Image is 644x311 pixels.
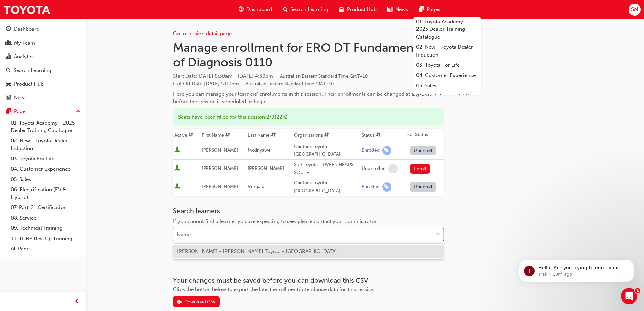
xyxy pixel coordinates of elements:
[621,288,637,304] iframe: Intercom live chat
[8,136,84,154] a: 02. New - Toyota Dealer Induction
[14,25,40,33] div: Dashboard
[283,5,288,14] span: search-icon
[225,132,230,138] span: sorting-icon
[6,68,11,74] span: search-icon
[8,154,84,164] a: 03. Toyota For Life
[406,129,444,141] th: Set Status
[413,17,481,42] a: 01. Toyota Academy - 2025 Dealer Training Catalogue
[174,183,180,190] span: User is active
[635,288,640,293] span: 1
[376,132,381,138] span: sorting-icon
[14,94,27,102] div: News
[631,6,638,14] span: SM
[334,3,382,17] a: car-iconProduct Hub
[248,184,264,190] span: Vergara
[3,105,84,118] button: Pages
[347,6,377,14] span: Product Hub
[6,81,11,87] span: car-icon
[174,165,180,172] span: User is active
[280,73,368,79] span: Australian Eastern Standard Time GMT+10
[294,143,359,158] div: Clintons Toyota - [GEOGRAPHIC_DATA]
[173,286,375,292] span: Click the button below to export the latest enrollment/attendance data for this session
[3,2,51,17] img: Trak
[410,182,436,192] button: Unenroll
[177,248,337,254] span: [PERSON_NAME] - [PERSON_NAME] Toyota - [GEOGRAPHIC_DATA]
[3,50,84,63] a: Analytics
[8,244,84,254] a: All Pages
[413,91,481,109] a: 06. Electrification (EV & Hybrid)
[3,23,84,36] a: Dashboard
[3,78,84,90] a: Product Hub
[8,118,84,136] a: 01. Toyota Academy - 2025 Dealer Training Catalogue
[509,245,644,293] iframe: Intercom notifications message
[293,129,360,141] th: Toggle SortBy
[173,81,334,87] span: Cut Off Date : [DATE] 5:00pm
[3,37,84,49] a: My Team
[184,299,216,305] div: Download CSV
[413,70,481,81] a: 04. Customer Experience
[200,129,246,141] th: Toggle SortBy
[14,39,35,47] div: My Team
[324,132,329,138] span: sorting-icon
[173,40,444,70] h1: Manage enrollment for ERO DT Fundamentals of Diagnosis 0110
[6,54,11,60] span: chart-icon
[173,129,200,141] th: Toggle SortBy
[427,6,440,14] span: Pages
[3,64,84,77] a: Search Learning
[6,40,11,46] span: people-icon
[362,184,380,190] div: Enrolled
[76,107,81,116] span: up-icon
[387,5,392,14] span: news-icon
[294,161,359,176] div: Surf Toyota - TWEED HEADS SOUTH
[173,108,444,126] div: Seats have been filled for this session : 2 / 9 ( 22% )
[173,90,444,106] div: Here you can manage your learners' enrollments in this session. Their enrollments can be changed ...
[8,174,84,185] a: 05. Sales
[14,53,35,61] div: Analytics
[410,164,430,174] button: Enroll
[74,297,79,306] span: prev-icon
[6,26,11,32] span: guage-icon
[413,3,446,17] a: pages-iconPages
[246,81,334,87] span: Australian Eastern Standard Time GMT+10
[388,164,398,173] span: learningRecordVerb_NONE-icon
[14,108,28,115] div: Pages
[233,3,278,17] a: guage-iconDashboard
[202,184,238,190] span: [PERSON_NAME]
[8,213,84,223] a: 08. Service
[8,223,84,234] a: 09. Technical Training
[395,6,408,14] span: News
[294,179,359,195] div: Clintons Toyota - [GEOGRAPHIC_DATA]
[189,132,193,138] span: sorting-icon
[3,92,84,104] a: News
[8,202,84,213] a: 07. Parts21 Certification
[8,184,84,202] a: 06. Electrification (EV & Hybrid)
[8,164,84,174] a: 04. Customer Experience
[3,22,84,105] button: DashboardMy TeamAnalyticsSearch LearningProduct HubNews
[413,42,481,60] a: 02. New - Toyota Dealer Induction
[173,296,220,307] button: Download CSV
[382,3,413,17] a: news-iconNews
[173,30,232,37] a: Go to session detail page
[271,132,276,138] span: sorting-icon
[239,5,244,14] span: guage-icon
[248,147,271,153] span: Molinyawe
[290,6,328,14] span: Search Learning
[173,218,378,224] span: If you cannot find a learner you are expecting to see, please contact your administrator.
[8,234,84,244] a: 10. TUNE Rev-Up Training
[278,3,334,17] a: search-iconSearch Learning
[14,80,44,88] div: Product Hub
[410,146,436,155] button: Unenroll
[173,72,444,80] span: Start Date :
[419,5,424,14] span: pages-icon
[436,230,440,239] span: down-icon
[339,5,344,14] span: car-icon
[360,129,406,141] th: Toggle SortBy
[246,6,272,14] span: Dashboard
[248,165,284,171] span: [PERSON_NAME]
[197,73,368,79] span: [DATE] 8:30am - [DATE] 4:30pm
